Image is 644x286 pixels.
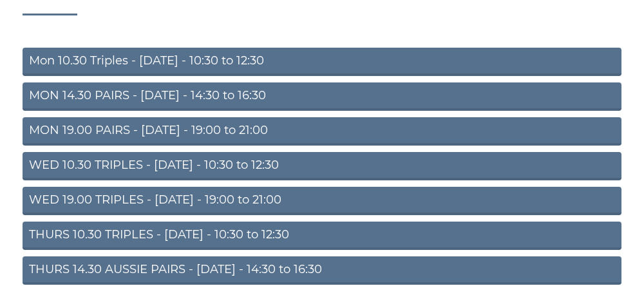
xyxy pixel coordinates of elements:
a: THURS 10.30 TRIPLES - [DATE] - 10:30 to 12:30 [23,222,621,250]
a: MON 19.00 PAIRS - [DATE] - 19:00 to 21:00 [23,117,621,146]
a: Mon 10.30 Triples - [DATE] - 10:30 to 12:30 [23,48,621,76]
a: MON 14.30 PAIRS - [DATE] - 14:30 to 16:30 [23,82,621,111]
a: WED 19.00 TRIPLES - [DATE] - 19:00 to 21:00 [23,187,621,215]
a: WED 10.30 TRIPLES - [DATE] - 10:30 to 12:30 [23,152,621,180]
a: THURS 14.30 AUSSIE PAIRS - [DATE] - 14:30 to 16:30 [23,256,621,285]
